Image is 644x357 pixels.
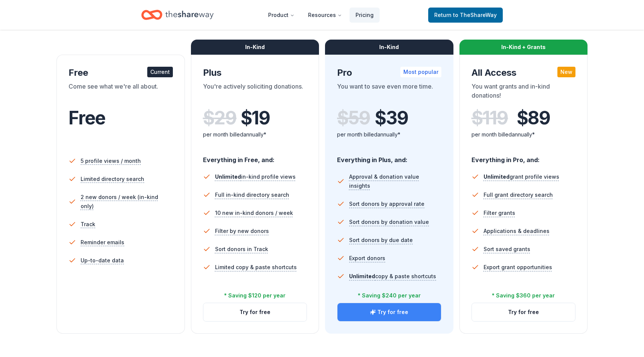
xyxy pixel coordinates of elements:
[81,256,124,265] span: Up-to-date data
[215,245,268,254] span: Sort donors in Track
[349,172,441,190] span: Approval & donation value insights
[453,12,497,18] span: to TheShareWay
[69,107,105,129] span: Free
[81,238,124,247] span: Reminder emails
[203,67,307,79] div: Plus
[492,291,555,300] div: * Saving $360 per year
[215,208,293,218] span: 10 new in-kind donors / week
[203,82,307,103] div: You're actively soliciting donations.
[81,220,95,229] span: Track
[337,130,441,139] div: per month billed annually*
[203,130,307,139] div: per month billed annually*
[484,190,553,199] span: Full grant directory search
[434,11,497,20] span: Return
[349,8,380,23] a: Pricing
[69,82,173,103] div: Come see what we're all about.
[400,67,441,77] div: Most popular
[215,190,289,199] span: Full in-kind directory search
[215,173,241,180] span: Unlimited
[69,67,173,79] div: Free
[262,8,301,23] button: Product
[81,156,141,165] span: 5 profile views / month
[349,218,429,227] span: Sort donors by donation value
[203,149,307,165] div: Everything in Free, and:
[302,8,348,23] button: Resources
[325,40,453,55] div: In-Kind
[484,263,552,272] span: Export grant opportunities
[484,208,515,218] span: Filter grants
[215,173,296,180] span: in-kind profile views
[484,245,530,254] span: Sort saved grants
[81,175,144,184] span: Limited directory search
[349,236,413,245] span: Sort donors by due date
[472,149,576,165] div: Everything in Pro, and:
[472,130,576,139] div: per month billed annually*
[358,291,421,300] div: * Saving $240 per year
[337,67,441,79] div: Pro
[484,173,510,180] span: Unlimited
[224,291,285,300] div: * Saving $120 per year
[484,227,549,236] span: Applications & deadlines
[472,82,576,103] div: You want grants and in-kind donations!
[557,67,575,77] div: New
[472,303,575,321] button: Try for free
[375,107,408,129] span: $ 39
[337,82,441,103] div: You want to save even more time.
[349,273,436,279] span: copy & paste shortcuts
[349,273,375,279] span: Unlimited
[81,193,173,211] span: 2 new donors / week (in-kind only)
[484,173,559,180] span: grant profile views
[191,40,319,55] div: In-Kind
[215,227,269,236] span: Filter by new donors
[349,199,424,208] span: Sort donors by approval rate
[215,263,297,272] span: Limited copy & paste shortcuts
[262,6,380,24] nav: Main
[337,149,441,165] div: Everything in Plus, and:
[517,107,550,129] span: $ 89
[241,107,270,129] span: $ 19
[141,6,214,24] a: Home
[428,8,503,23] a: Returnto TheShareWay
[472,67,576,79] div: All Access
[203,303,307,321] button: Try for free
[349,254,385,263] span: Export donors
[337,303,441,321] button: Try for free
[459,40,588,55] div: In-Kind + Grants
[147,67,173,77] div: Current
